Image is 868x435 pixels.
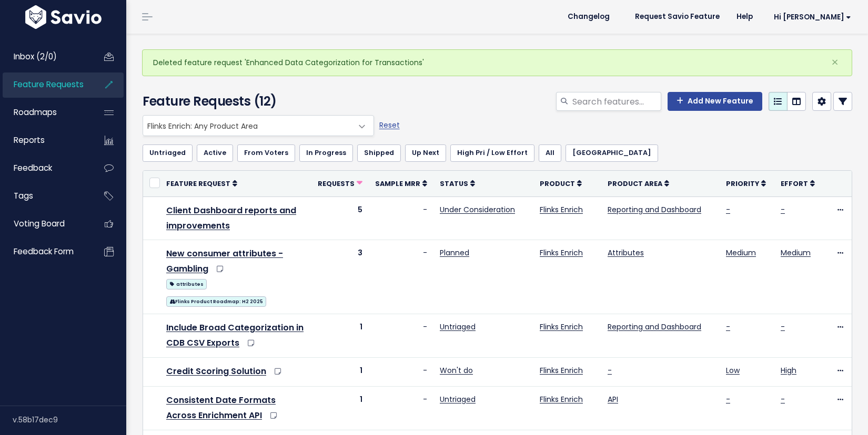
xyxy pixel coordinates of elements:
[14,134,45,146] span: Reports
[3,100,87,125] a: Roadmaps
[14,190,33,201] span: Tags
[831,54,839,71] span: ×
[608,204,701,215] a: Reporting and Dashboard
[369,314,433,358] td: -
[405,144,446,161] a: Up Next
[608,394,618,405] a: API
[668,92,762,111] a: Add New Feature
[14,162,52,173] span: Feedback
[774,13,851,21] span: Hi [PERSON_NAME]
[166,179,230,188] span: Feature Request
[726,204,730,215] a: -
[540,365,583,376] a: Flinks Enrich
[440,322,476,332] a: Untriaged
[14,107,57,118] span: Roadmaps
[761,9,860,25] a: Hi [PERSON_NAME]
[440,247,469,258] a: Planned
[23,5,104,29] img: logo-white.9d6f32f41409.svg
[781,365,796,376] a: High
[14,218,65,229] span: Voting Board
[14,246,74,257] span: Feedback form
[566,144,658,161] a: [GEOGRAPHIC_DATA]
[14,79,84,90] span: Feature Requests
[311,196,369,240] td: 5
[318,179,355,188] span: Requests
[726,365,740,376] a: Low
[726,247,756,258] a: Medium
[608,178,669,189] a: Product Area
[726,179,759,188] span: Priority
[608,365,612,376] a: -
[369,196,433,240] td: -
[379,120,400,130] a: Reset
[311,240,369,314] td: 3
[13,406,126,433] div: v.58b17dec9
[781,394,785,405] a: -
[299,144,353,161] a: In Progress
[3,156,87,180] a: Feedback
[142,49,852,76] div: Deleted feature request 'Enhanced Data Categorization for Transactions'
[166,204,296,232] a: Client Dashboard reports and improvements
[608,247,644,258] a: Attributes
[3,212,87,236] a: Voting Board
[781,247,811,258] a: Medium
[143,116,352,136] span: Flinks Enrich: Any Product Area
[540,394,583,405] a: Flinks Enrich
[166,294,266,307] a: Flinks Product Roadmap: H2 2025
[143,92,369,111] h4: Feature Requests (12)
[166,394,276,421] a: Consistent Date Formats Across Enrichment API
[540,322,583,332] a: Flinks Enrich
[440,365,473,376] a: Won't do
[166,178,237,189] a: Feature Request
[369,357,433,386] td: -
[311,357,369,386] td: 1
[375,179,420,188] span: Sample MRR
[540,247,583,258] a: Flinks Enrich
[726,322,730,332] a: -
[166,277,207,290] a: attributes
[237,144,295,161] a: From Voters
[166,296,266,307] span: Flinks Product Roadmap: H2 2025
[728,9,761,25] a: Help
[726,178,766,189] a: Priority
[440,178,475,189] a: Status
[143,144,852,161] ul: Filter feature requests
[369,387,433,430] td: -
[369,240,433,314] td: -
[540,179,575,188] span: Product
[571,92,661,111] input: Search features...
[450,144,534,161] a: High Pri / Low Effort
[311,387,369,430] td: 1
[440,179,468,188] span: Status
[143,144,193,161] a: Untriaged
[781,179,808,188] span: Effort
[311,314,369,358] td: 1
[3,45,87,69] a: Inbox (2/0)
[540,178,582,189] a: Product
[627,9,728,25] a: Request Savio Feature
[197,144,233,161] a: Active
[143,115,374,136] span: Flinks Enrich: Any Product Area
[440,394,476,405] a: Untriaged
[166,322,304,349] a: Include Broad Categorization in CDB CSV Exports
[781,204,785,215] a: -
[3,72,87,97] a: Feature Requests
[14,51,57,62] span: Inbox (2/0)
[166,247,283,275] a: New consumer attributes - Gambling
[781,322,785,332] a: -
[608,322,701,332] a: Reporting and Dashboard
[357,144,401,161] a: Shipped
[726,394,730,405] a: -
[3,128,87,152] a: Reports
[440,204,515,215] a: Under Consideration
[539,144,561,161] a: All
[375,178,427,189] a: Sample MRR
[540,204,583,215] a: Flinks Enrich
[821,50,849,75] button: Close
[608,179,662,188] span: Product Area
[318,178,362,189] a: Requests
[3,240,87,264] a: Feedback form
[781,178,815,189] a: Effort
[166,279,207,289] span: attributes
[166,365,266,377] a: Credit Scoring Solution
